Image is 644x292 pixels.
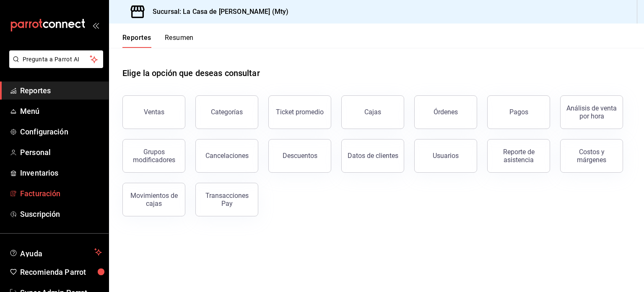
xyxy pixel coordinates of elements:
[341,95,404,129] button: Cajas
[283,152,317,160] div: Descuentos
[122,183,185,216] button: Movimientos de cajas
[122,34,194,48] div: navigation tabs
[122,67,260,79] h1: Elige la opción que deseas consultar
[268,95,331,129] button: Ticket promedio
[6,61,103,70] a: Pregunta a Parrot AI
[434,108,458,116] div: Órdenes
[201,192,253,208] div: Transacciones Pay
[122,95,185,129] button: Ventas
[20,266,102,278] span: Recomienda Parrot
[20,105,102,117] span: Menú
[20,147,102,158] span: Personal
[348,152,398,160] div: Datos de clientes
[92,22,99,29] button: open_drawer_menu
[276,108,324,116] div: Ticket promedio
[165,34,194,48] button: Resumen
[566,104,618,120] div: Análisis de venta por hora
[195,183,258,216] button: Transacciones Pay
[205,152,249,160] div: Cancelaciones
[20,188,102,199] span: Facturación
[509,108,528,116] div: Pagos
[364,108,381,116] div: Cajas
[560,139,623,173] button: Costos y márgenes
[566,148,618,164] div: Costos y márgenes
[9,50,103,68] button: Pregunta a Parrot AI
[144,108,164,116] div: Ventas
[433,152,459,160] div: Usuarios
[128,192,180,208] div: Movimientos de cajas
[146,7,288,17] h3: Sucursal: La Casa de [PERSON_NAME] (Mty)
[414,139,477,173] button: Usuarios
[20,208,102,220] span: Suscripción
[487,95,550,129] button: Pagos
[493,148,545,164] div: Reporte de asistencia
[487,139,550,173] button: Reporte de asistencia
[20,167,102,179] span: Inventarios
[122,34,151,48] button: Reportes
[414,95,477,129] button: Órdenes
[128,148,180,164] div: Grupos modificadores
[211,108,243,116] div: Categorías
[20,85,102,96] span: Reportes
[20,247,91,257] span: Ayuda
[20,126,102,137] span: Configuración
[195,95,258,129] button: Categorías
[341,139,404,173] button: Datos de clientes
[23,55,90,64] span: Pregunta a Parrot AI
[122,139,185,173] button: Grupos modificadores
[560,95,623,129] button: Análisis de venta por hora
[268,139,331,173] button: Descuentos
[195,139,258,173] button: Cancelaciones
